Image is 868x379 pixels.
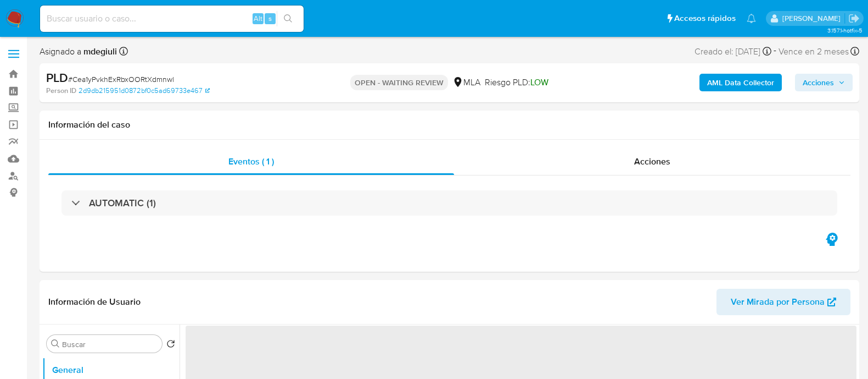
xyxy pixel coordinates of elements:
[848,13,860,24] a: Salir
[707,74,774,91] b: AML Data Collector
[731,289,825,315] span: Ver Mirada por Persona
[530,76,548,89] span: LOW
[350,75,448,90] p: OPEN - WAITING REVIEW
[779,46,849,58] span: Vence en 2 meses
[228,155,274,168] span: Eventos ( 1 )
[48,296,141,307] h1: Información de Usuario
[634,155,670,168] span: Acciones
[674,13,736,24] span: Accesos rápidos
[46,69,68,86] b: PLD
[485,76,548,89] span: Riesgo PLD:
[695,44,771,59] div: Creado el: [DATE]
[699,74,782,91] button: AML Data Collector
[716,289,850,315] button: Ver Mirada por Persona
[48,119,850,130] h1: Información del caso
[782,13,844,24] p: martin.degiuli@mercadolibre.com
[81,45,117,58] b: mdegiuli
[747,14,756,23] a: Notificaciones
[277,11,299,26] button: search-icon
[774,44,776,59] span: -
[803,74,834,91] span: Acciones
[166,339,175,351] button: Volver al orden por defecto
[89,197,156,209] h3: AUTOMATIC (1)
[51,339,60,348] button: Buscar
[62,339,158,349] input: Buscar
[795,74,853,91] button: Acciones
[254,13,262,24] span: Alt
[79,86,210,96] a: 2d9db215951d0872bf0c5ad69733e467
[61,190,837,216] div: AUTOMATIC (1)
[40,46,117,58] span: Asignado a
[452,76,480,89] div: MLA
[268,13,272,24] span: s
[46,86,76,96] b: Person ID
[68,74,174,85] span: # Cea1yPvkhExRbxOORtXdmnwl
[40,12,304,26] input: Buscar usuario o caso...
